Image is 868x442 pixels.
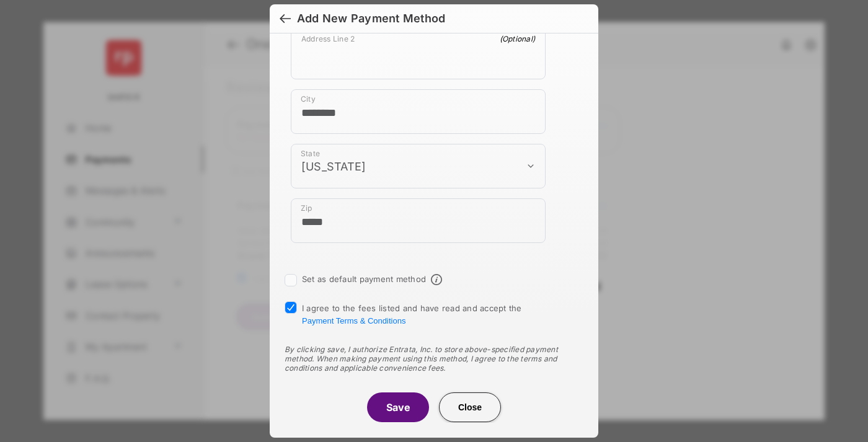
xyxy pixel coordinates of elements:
div: payment_method_screening[postal_addresses][addressLine2] [291,29,546,79]
label: Set as default payment method [302,274,426,284]
button: Save [367,392,429,422]
span: Default payment method info [431,274,442,285]
span: I agree to the fees listed and have read and accept the [302,303,522,325]
div: payment_method_screening[postal_addresses][locality] [291,89,546,134]
div: payment_method_screening[postal_addresses][postalCode] [291,198,546,243]
button: I agree to the fees listed and have read and accept the [302,316,405,325]
div: payment_method_screening[postal_addresses][administrativeArea] [291,144,546,188]
div: By clicking save, I authorize Entrata, Inc. to store above-specified payment method. When making ... [285,345,583,373]
button: Close [439,392,501,422]
div: Add New Payment Method [297,12,445,25]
